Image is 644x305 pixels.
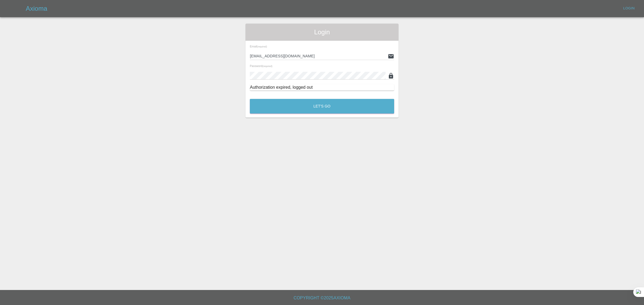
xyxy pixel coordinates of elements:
h5: Axioma [26,4,47,13]
div: Authorization expired, logged out [250,84,394,91]
button: Let's Go [250,99,394,114]
a: Login [620,4,638,13]
span: Password [250,64,272,68]
small: (required) [257,46,267,48]
h6: Copyright © 2025 Axioma [4,294,640,302]
span: Login [250,28,394,36]
span: Email [250,45,267,48]
small: (required) [262,65,272,68]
